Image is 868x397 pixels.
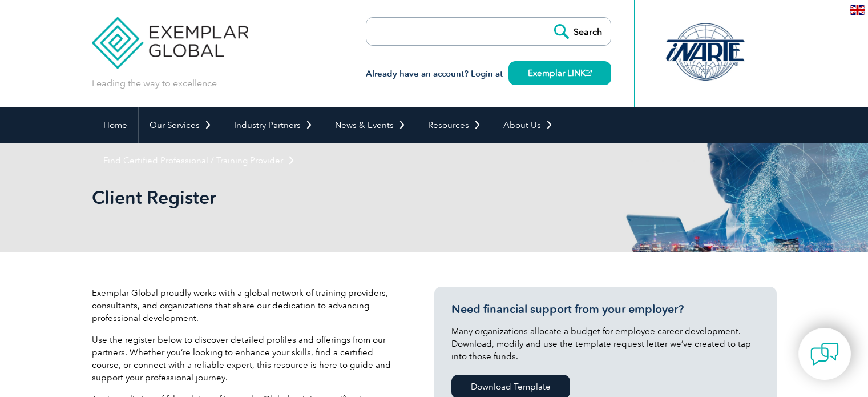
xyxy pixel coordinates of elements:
p: Exemplar Global proudly works with a global network of training providers, consultants, and organ... [92,287,400,324]
a: Exemplar LINK [508,61,611,85]
h3: Need financial support from your employer? [451,302,760,316]
p: Leading the way to excellence [92,77,217,90]
a: News & Events [324,107,417,143]
a: About Us [492,107,564,143]
h3: Already have an account? Login at [366,67,611,81]
a: Home [92,107,138,143]
a: Industry Partners [223,107,324,143]
h2: Client Register [92,189,571,207]
img: en [850,5,865,15]
a: Our Services [139,107,223,143]
img: contact-chat.png [810,340,839,368]
a: Find Certified Professional / Training Provider [92,143,306,178]
p: Use the register below to discover detailed profiles and offerings from our partners. Whether you... [92,334,400,384]
a: Resources [417,107,492,143]
img: open_square.png [586,70,592,76]
input: Search [548,18,611,45]
p: Many organizations allocate a budget for employee career development. Download, modify and use th... [451,325,760,363]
